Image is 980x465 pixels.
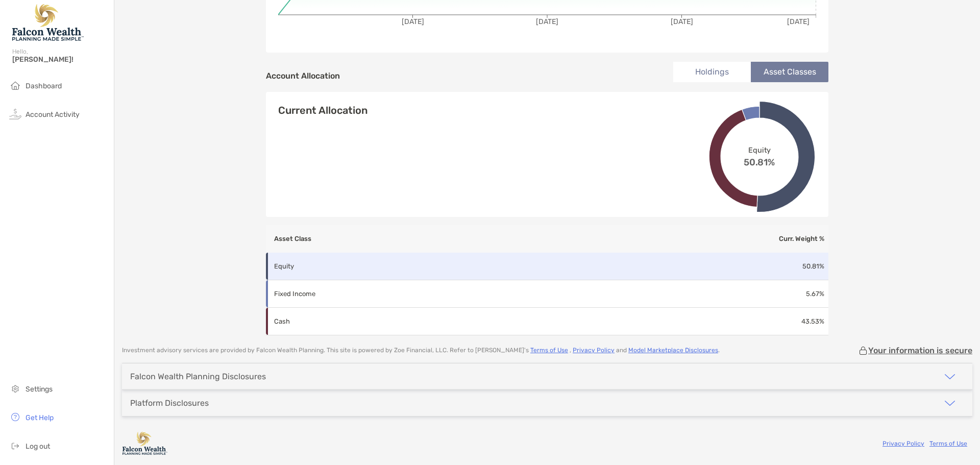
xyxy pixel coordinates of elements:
img: activity icon [9,108,21,120]
span: Get Help [26,413,54,422]
span: Dashboard [26,82,62,90]
th: Asset Class [266,225,677,253]
p: Your information is secure [868,346,972,355]
th: Curr. Weight % [677,225,828,253]
span: Account Activity [26,110,80,119]
span: 50.81% [744,154,775,167]
span: Log out [26,442,50,451]
img: household icon [9,79,21,91]
td: 50.81 % [677,253,828,280]
div: Platform Disclosures [130,398,209,408]
img: get-help icon [9,411,21,423]
tspan: [DATE] [402,17,424,26]
img: settings icon [9,382,21,395]
p: Investment advisory services are provided by Falcon Wealth Planning . This site is powered by Zoe... [122,347,720,354]
td: 5.67 % [677,280,828,308]
tspan: [DATE] [787,17,810,26]
tspan: [DATE] [671,17,693,26]
a: Terms of Use [530,347,568,354]
p: Cash [274,315,417,328]
p: Fixed Income [274,287,417,300]
li: Asset Classes [751,62,828,82]
p: Equity [274,260,417,273]
div: Falcon Wealth Planning Disclosures [130,372,266,381]
img: icon arrow [944,371,956,383]
h4: Current Allocation [278,104,367,116]
a: Model Marketplace Disclosures [628,347,718,354]
img: logout icon [9,439,21,452]
h4: Account Allocation [266,71,340,81]
span: Settings [26,385,53,394]
a: Terms of Use [929,440,967,447]
li: Holdings [673,62,751,82]
a: Privacy Policy [883,440,924,447]
a: Privacy Policy [573,347,615,354]
tspan: [DATE] [536,17,558,26]
td: 43.53 % [677,308,828,335]
img: company logo [122,432,168,455]
img: icon arrow [944,397,956,409]
span: Equity [748,145,771,154]
span: [PERSON_NAME]! [12,55,108,64]
img: Falcon Wealth Planning Logo [12,4,84,41]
